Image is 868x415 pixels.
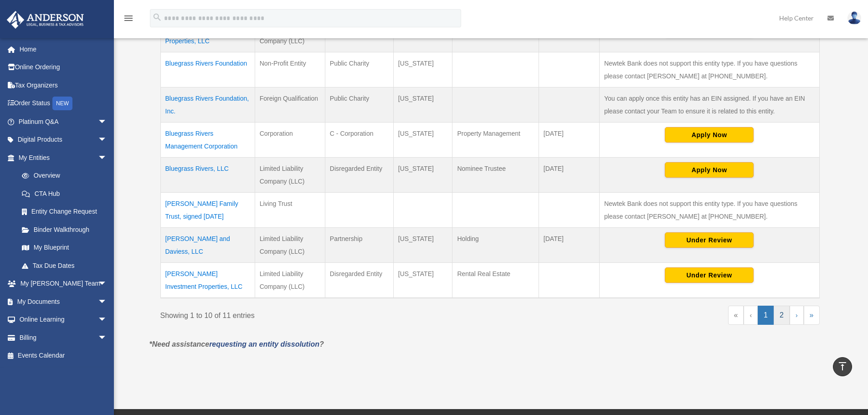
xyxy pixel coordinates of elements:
td: Nominee Trustee [452,158,539,193]
td: Foreign Qualification [255,87,325,123]
td: Newtek Bank does not support this entity type. If you have questions please contact [PERSON_NAME]... [599,193,819,228]
a: Binder Walkthrough [13,220,116,239]
td: Limited Liability Company (LLC) [255,158,325,193]
td: [DATE] [539,123,599,158]
span: arrow_drop_down [98,131,116,149]
button: Apply Now [665,162,754,178]
td: Rental Real Estate [452,263,539,298]
span: arrow_drop_down [98,311,116,329]
td: Newtek Bank does not support this entity type. If you have questions please contact [PERSON_NAME]... [599,52,819,87]
em: *Need assistance ? [149,340,324,348]
a: CTA Hub [13,184,116,203]
img: Anderson Advisors Platinum Portal [4,11,87,29]
a: vertical_align_top [833,357,852,376]
td: Holding [452,228,539,263]
a: requesting an entity dissolution [209,340,319,348]
td: [US_STATE] [393,263,452,298]
td: [PERSON_NAME] Family Trust, signed [DATE] [160,193,255,228]
span: arrow_drop_down [98,292,116,311]
div: NEW [52,97,72,110]
td: [DATE] [539,158,599,193]
a: 1 [758,306,774,325]
a: Digital Productsarrow_drop_down [6,131,121,149]
a: Online Learningarrow_drop_down [6,311,121,329]
i: menu [123,13,134,24]
td: [PERSON_NAME] and Daviess, LLC [160,228,255,263]
td: Bluegrass Rivers Foundation, Inc. [160,87,255,123]
a: My Documentsarrow_drop_down [6,292,121,311]
td: [US_STATE] [393,158,452,193]
td: Limited Liability Company (LLC) [255,263,325,298]
td: You can apply once this entity has an EIN assigned. If you have an EIN please contact your Team t... [599,87,819,123]
i: search [152,12,162,22]
td: [US_STATE] [393,52,452,87]
a: Events Calendar [6,347,121,365]
td: Disregarded Entity [325,263,393,298]
a: Platinum Q&Aarrow_drop_down [6,113,121,131]
a: Tax Due Dates [13,256,116,275]
a: Last [804,306,820,325]
span: arrow_drop_down [98,113,116,131]
span: arrow_drop_down [98,149,116,167]
a: Overview [13,167,112,185]
td: Partnership [325,228,393,263]
a: Online Ordering [6,58,121,77]
a: First [728,306,744,325]
td: [US_STATE] [393,228,452,263]
td: Living Trust [255,193,325,228]
td: Bluegrass Rivers, LLC [160,158,255,193]
td: [US_STATE] [393,87,452,123]
a: Order StatusNEW [6,94,121,113]
a: Billingarrow_drop_down [6,328,121,347]
img: User Pic [847,11,861,25]
td: [US_STATE] [393,123,452,158]
a: Next [790,306,804,325]
i: vertical_align_top [837,361,848,372]
td: Disregarded Entity [325,158,393,193]
span: arrow_drop_down [98,328,116,347]
div: Showing 1 to 10 of 11 entries [160,306,483,322]
button: Under Review [665,232,754,248]
td: Non-Profit Entity [255,52,325,87]
td: Limited Liability Company (LLC) [255,228,325,263]
td: C - Corporation [325,123,393,158]
a: My Blueprint [13,239,116,257]
a: Tax Organizers [6,76,121,94]
td: Public Charity [325,52,393,87]
td: Property Management [452,123,539,158]
td: Corporation [255,123,325,158]
td: [DATE] [539,228,599,263]
a: My Entitiesarrow_drop_down [6,149,116,167]
td: Bluegrass Rivers Foundation [160,52,255,87]
a: Entity Change Request [13,203,116,221]
td: Public Charity [325,87,393,123]
a: My [PERSON_NAME] Teamarrow_drop_down [6,275,121,293]
span: arrow_drop_down [98,275,116,293]
a: Home [6,40,121,58]
td: [PERSON_NAME] Investment Properties, LLC [160,263,255,298]
button: Apply Now [665,127,754,143]
button: Under Review [665,267,754,283]
a: 2 [774,306,790,325]
td: Bluegrass Rivers Management Corporation [160,123,255,158]
a: menu [123,16,134,24]
a: Previous [744,306,758,325]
